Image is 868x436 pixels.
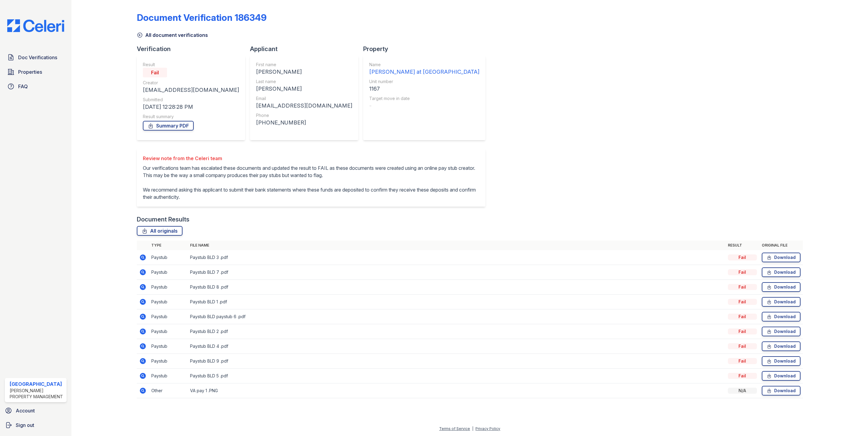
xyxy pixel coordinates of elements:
a: Download [762,312,801,321]
td: Paystub [149,265,188,280]
p: Our verifications team has escalated these documents and updated the result to FAIL as these docu... [143,164,479,201]
th: Type [149,241,188,250]
div: [EMAIL_ADDRESS][DOMAIN_NAME] [143,86,239,94]
div: Verification [137,45,250,53]
a: Download [762,327,801,336]
div: [PHONE_NUMBER] [256,118,352,127]
a: Doc Verifications [5,51,67,63]
a: Name [PERSON_NAME] at [GEOGRAPHIC_DATA] [369,62,479,76]
div: Review note from the Celeri team [143,155,479,162]
a: All originals [137,226,182,236]
div: Result summary [143,114,239,120]
td: Paystub BLD paystub 6 .pdf [188,309,725,324]
td: Paystub [149,295,188,309]
span: Properties [18,68,42,76]
a: Privacy Policy [475,426,500,431]
div: Result [143,62,239,68]
div: Property [363,45,490,53]
a: Download [762,371,801,381]
div: Document Results [137,215,189,224]
td: Paystub [149,280,188,295]
th: Original file [759,241,803,250]
div: N/A [728,388,757,394]
a: Download [762,297,801,307]
span: Doc Verifications [18,54,57,61]
div: Fail [728,269,757,275]
a: FAQ [5,80,67,92]
a: Sign out [2,419,69,431]
td: Paystub BLD 9 .pdf [188,354,725,369]
div: [DATE] 12:28:28 PM [143,103,239,111]
div: [PERSON_NAME] Property Management [10,388,64,400]
div: [PERSON_NAME] [256,85,352,93]
a: All document verifications [137,31,208,39]
div: First name [256,62,352,68]
td: Paystub [149,369,188,383]
td: Paystub BLD 8 .pdf [188,280,725,295]
td: Paystub [149,354,188,369]
div: Name [369,62,479,68]
div: Applicant [250,45,363,53]
div: Email [256,95,352,102]
span: Account [16,407,35,414]
td: Paystub BLD 5 .pdf [188,369,725,383]
div: - [369,102,479,110]
a: Download [762,282,801,292]
a: Download [762,341,801,351]
div: [EMAIL_ADDRESS][DOMAIN_NAME] [256,102,352,110]
div: Submitted [143,97,239,103]
div: | [472,426,473,431]
div: [GEOGRAPHIC_DATA] [10,380,64,388]
div: Fail [728,314,757,320]
td: Paystub [149,250,188,265]
div: Fail [728,254,757,260]
div: 1167 [369,85,479,93]
td: Paystub [149,324,188,339]
div: Fail [728,299,757,305]
a: Summary PDF [143,121,194,131]
td: Paystub BLD 7 .pdf [188,265,725,280]
a: Download [762,386,801,396]
a: Download [762,356,801,366]
span: FAQ [18,83,28,90]
th: File name [188,241,725,250]
div: Phone [256,112,352,118]
span: Sign out [16,421,34,429]
img: CE_Logo_Blue-a8612792a0a2168367f1c8372b55b34899dd931a85d93a1a3d3e32e68fde9ad4.png [2,19,69,32]
div: [PERSON_NAME] at [GEOGRAPHIC_DATA] [369,68,479,76]
a: Download [762,267,801,277]
a: Account [2,405,69,417]
div: Fail [728,328,757,334]
div: Last name [256,79,352,85]
div: Creator [143,80,239,86]
div: Fail [728,343,757,349]
div: Target move in date [369,95,479,102]
div: Unit number [369,79,479,85]
div: Fail [728,284,757,290]
div: Fail [728,373,757,379]
a: Download [762,253,801,262]
td: Paystub [149,309,188,324]
a: Properties [5,66,67,78]
td: VA pay 1 .PNG [188,383,725,398]
td: Paystub [149,339,188,354]
td: Other [149,383,188,398]
a: Terms of Service [439,426,470,431]
div: [PERSON_NAME] [256,68,352,76]
td: Paystub BLD 1 .pdf [188,295,725,309]
div: Fail [728,358,757,364]
div: Fail [143,68,167,77]
td: Paystub BLD 2 .pdf [188,324,725,339]
td: Paystub BLD 4 .pdf [188,339,725,354]
td: Paystub BLD 3 .pdf [188,250,725,265]
div: Document Verification 186349 [137,12,267,23]
th: Result [725,241,759,250]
